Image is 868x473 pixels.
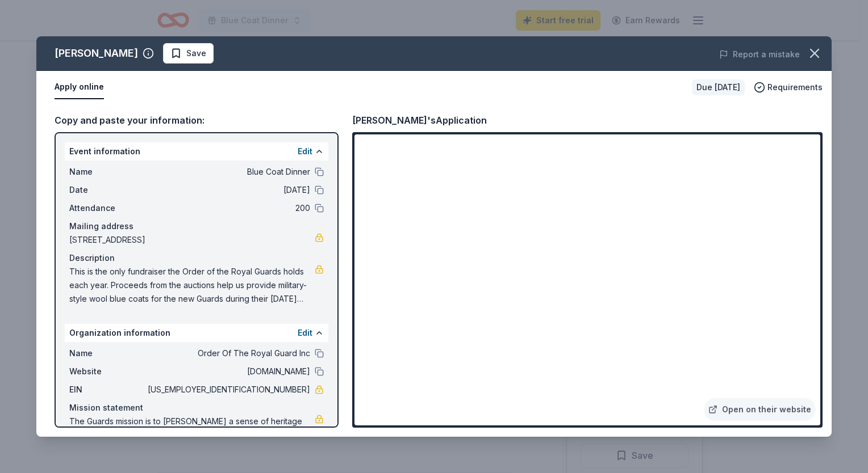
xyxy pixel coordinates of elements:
span: Attendance [69,201,145,215]
div: Copy and paste your information: [55,113,339,128]
span: Name [69,347,145,360]
div: Mission statement [69,401,324,415]
div: Due [DATE] [692,79,745,95]
button: Save [163,43,214,64]
div: Description [69,251,324,265]
span: 200 [145,201,310,215]
div: Mailing address [69,219,324,233]
span: [US_EMPLOYER_IDENTIFICATION_NUMBER] [145,383,310,396]
span: [STREET_ADDRESS] [69,233,315,247]
button: Edit [298,145,312,158]
span: Date [69,183,145,197]
span: The Guards mission is to [PERSON_NAME] a sense of heritage and community while promoting business... [69,415,315,455]
span: Requirements [767,81,823,94]
span: Name [69,165,145,179]
div: Organization information [65,324,328,342]
span: [DATE] [145,183,310,197]
div: [PERSON_NAME] [55,44,138,62]
span: EIN [69,383,145,396]
a: Open on their website [704,398,816,421]
button: Edit [298,326,312,340]
button: Requirements [754,81,823,94]
span: Save [186,47,206,60]
span: Blue Coat Dinner [145,165,310,179]
div: Event information [65,142,328,161]
span: [DOMAIN_NAME] [145,365,310,378]
span: Order Of The Royal Guard Inc [145,347,310,360]
button: Apply online [55,75,104,99]
div: [PERSON_NAME]'s Application [352,113,487,128]
button: Report a mistake [719,48,800,61]
span: This is the only fundraiser the Order of the Royal Guards holds each year. Proceeds from the auct... [69,265,315,306]
span: Website [69,365,145,378]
